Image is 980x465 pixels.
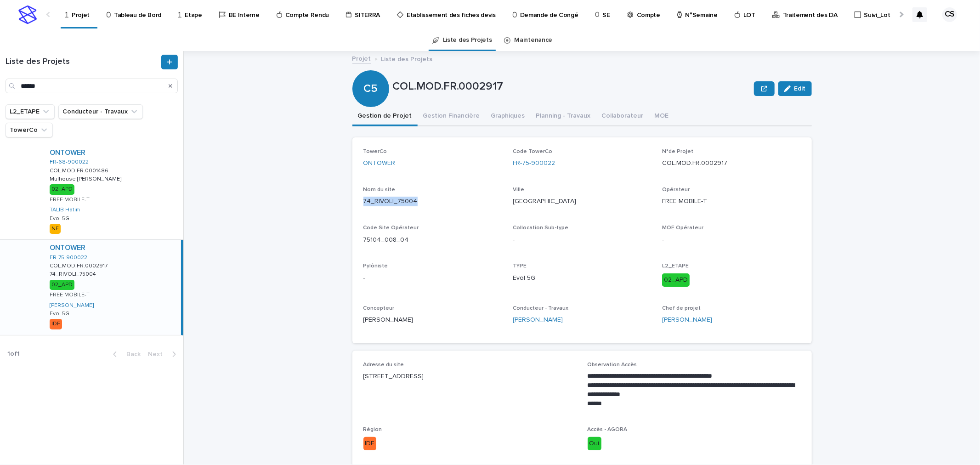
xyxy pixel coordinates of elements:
[50,166,110,174] p: COL.MOD.FR.0001486
[50,215,69,222] p: Evol 5G
[513,273,651,283] p: Evol 5G
[363,225,419,231] span: Code Site Opérateur
[363,362,404,368] span: Adresse du site
[50,184,74,194] div: 02_APD
[363,263,388,269] span: Pylôniste
[363,235,502,245] p: 75104_008_04
[662,315,712,325] a: [PERSON_NAME]
[513,235,651,245] p: -
[363,187,396,193] span: Nom du site
[515,29,553,51] a: Maintenance
[148,351,168,357] span: Next
[942,7,957,22] div: CS
[513,187,524,193] span: Ville
[121,351,141,357] span: Back
[363,197,502,206] p: 74_RIVOLI_75004
[363,159,396,168] a: ONTOWER
[513,315,563,325] a: [PERSON_NAME]
[393,80,751,93] p: COL.MOD.FR.0002917
[6,79,178,93] input: Search
[662,235,800,245] p: -
[50,261,109,269] p: COL.MOD.FR.0002917
[50,159,89,165] a: FR-68-900022
[513,306,568,311] span: Conducteur - Travaux
[513,159,555,168] a: FR-75-900022
[50,244,85,252] a: ONTOWER
[363,315,502,325] p: [PERSON_NAME]
[50,302,94,309] a: [PERSON_NAME]
[649,107,674,126] button: MOE
[513,225,568,231] span: Collocation Sub-type
[778,81,812,96] button: Edit
[588,362,637,368] span: Observation Accès
[363,306,395,311] span: Concepteur
[662,263,689,269] span: L2_ETAPE
[418,107,486,126] button: Gestion Financière
[50,174,123,182] p: Mulhouse [PERSON_NAME]
[662,159,800,168] p: COL.MOD.FR.0002917
[363,427,382,432] span: Région
[106,350,144,358] button: Back
[381,53,433,63] p: Liste des Projets
[6,123,53,137] button: TowerCo
[58,104,143,119] button: Conducteur - Travaux
[50,224,61,234] div: NE
[662,306,701,311] span: Chef de projet
[18,6,37,24] img: stacker-logo-s-only.png
[662,149,693,154] span: N°de Projet
[50,255,87,261] a: FR-75-900022
[50,269,98,278] p: 74_RIVOLI_75004
[662,225,703,231] span: MOE Opérateur
[513,263,527,269] span: TYPE
[596,107,649,126] button: Collaborateur
[50,148,85,157] a: ONTOWER
[662,187,690,193] span: Opérateur
[662,273,690,287] div: 02_APD
[513,149,552,154] span: Code TowerCo
[50,311,69,317] p: Evol 5G
[144,350,183,358] button: Next
[352,45,389,95] div: C5
[352,107,418,126] button: Gestion de Projet
[486,107,531,126] button: Graphiques
[50,197,90,203] p: FREE MOBILE-T
[352,53,371,63] a: Projet
[513,197,651,206] p: [GEOGRAPHIC_DATA]
[588,437,601,450] div: Oui
[6,57,159,67] h1: Liste des Projets
[443,29,492,51] a: Liste des Projets
[531,107,596,126] button: Planning - Travaux
[50,292,90,298] p: FREE MOBILE-T
[363,273,502,283] p: -
[6,104,55,119] button: L2_ETAPE
[588,427,628,432] span: Accès - AGORA
[662,197,800,206] p: FREE MOBILE-T
[363,437,376,450] div: IDF
[50,319,62,329] div: IDF
[794,85,806,92] span: Edit
[50,207,80,213] a: TALIB Hatim
[363,372,577,381] p: [STREET_ADDRESS]
[50,280,74,290] div: 02_APD
[363,149,387,154] span: TowerCo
